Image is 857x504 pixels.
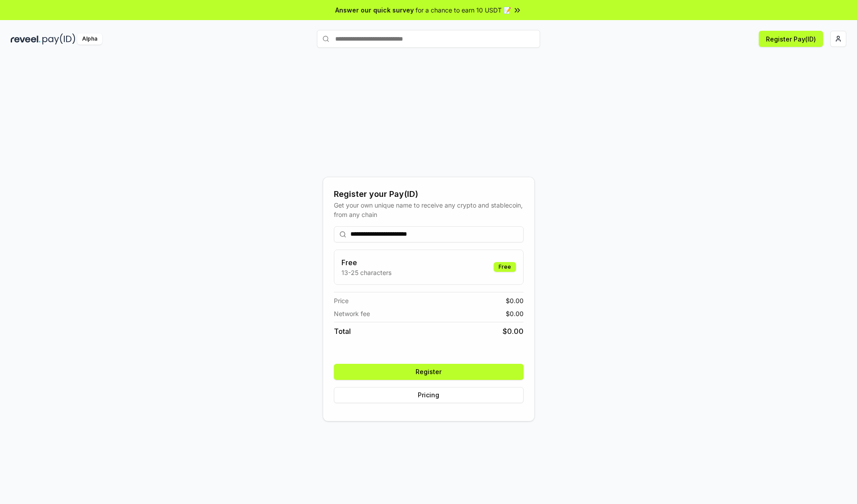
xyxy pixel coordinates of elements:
[416,5,511,15] span: for a chance to earn 10 USDT 📝
[334,296,349,305] span: Price
[334,309,370,318] span: Network fee
[77,33,102,45] div: Alpha
[334,387,524,403] button: Pricing
[42,33,75,45] img: pay_id
[335,5,414,15] span: Answer our quick survey
[334,326,351,337] span: Total
[334,200,524,219] div: Get your own unique name to receive any crypto and stablecoin, from any chain
[341,257,391,268] h3: Free
[334,364,524,380] button: Register
[506,296,524,305] span: $ 0.00
[334,188,524,200] div: Register your Pay(ID)
[503,326,524,337] span: $ 0.00
[494,262,516,272] div: Free
[759,31,823,47] button: Register Pay(ID)
[341,268,391,277] p: 13-25 characters
[506,309,524,318] span: $ 0.00
[11,33,41,45] img: reveel_dark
